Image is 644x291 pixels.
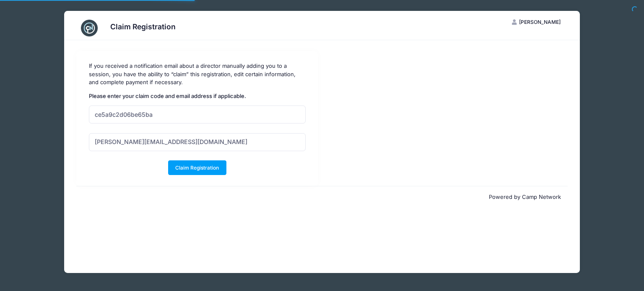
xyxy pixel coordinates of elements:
button: [PERSON_NAME] [505,15,568,29]
input: Email [89,133,306,151]
input: Claim Code [89,106,306,124]
button: Claim Registration [168,160,226,175]
p: Please enter your claim code and email address if applicable. [89,92,306,100]
img: CampNetwork [81,20,98,36]
h3: Claim Registration [110,22,176,31]
p: Powered by Camp Network [83,193,561,201]
p: If you received a notification email about a director manually adding you to a session, you have ... [89,62,306,87]
span: [PERSON_NAME] [519,19,561,25]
